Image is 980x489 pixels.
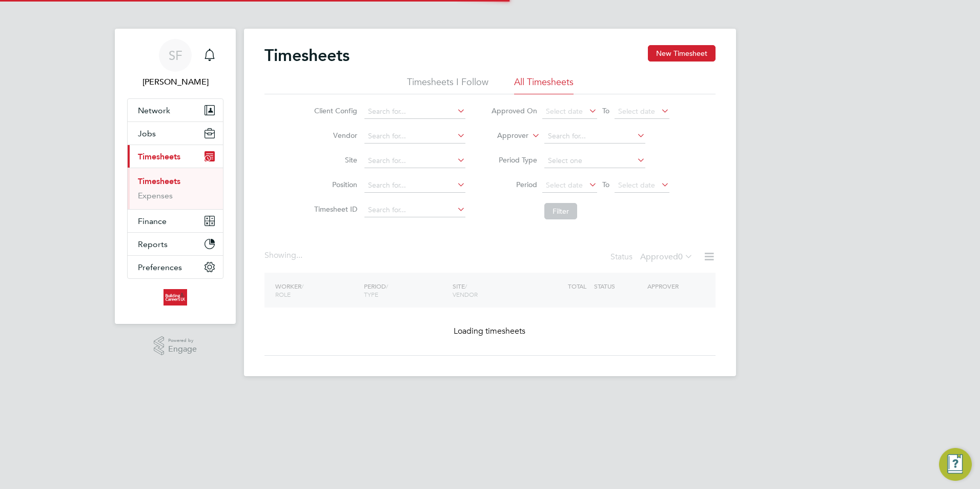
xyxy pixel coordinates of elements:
[154,336,197,356] a: Powered byEngage
[364,203,465,217] input: Search for...
[544,203,577,219] button: Filter
[491,106,537,115] label: Approved On
[364,154,465,168] input: Search for...
[939,448,972,481] button: Engage Resource Center
[128,99,223,121] button: Network
[544,154,645,168] input: Select one
[311,106,357,115] label: Client Config
[311,205,357,214] label: Timesheet ID
[138,216,167,226] span: Finance
[138,239,168,249] span: Reports
[482,131,528,141] label: Approver
[115,29,236,324] nav: Main navigation
[138,129,156,138] span: Jobs
[128,145,223,168] button: Timesheets
[364,129,465,144] input: Search for...
[127,289,223,305] a: Go to home page
[491,180,537,189] label: Period
[296,250,302,260] span: ...
[138,176,180,186] a: Timesheets
[546,180,583,190] span: Select date
[128,256,223,278] button: Preferences
[128,233,223,255] button: Reports
[128,168,223,209] div: Timesheets
[618,180,655,190] span: Select date
[364,178,465,193] input: Search for...
[264,250,304,261] div: Showing
[138,106,170,115] span: Network
[168,345,197,354] span: Engage
[169,49,182,62] span: SF
[138,152,180,161] span: Timesheets
[546,107,583,116] span: Select date
[610,250,695,264] div: Status
[127,39,223,88] a: SF[PERSON_NAME]
[127,76,223,88] span: Sophie Forshaw
[514,76,574,94] li: All Timesheets
[648,45,716,62] button: New Timesheet
[599,178,612,191] span: To
[128,210,223,232] button: Finance
[491,155,537,165] label: Period Type
[678,252,683,262] span: 0
[544,129,645,144] input: Search for...
[311,180,357,189] label: Position
[640,252,693,262] label: Approved
[618,107,655,116] span: Select date
[311,131,357,140] label: Vendor
[168,336,197,345] span: Powered by
[407,76,488,94] li: Timesheets I Follow
[128,122,223,145] button: Jobs
[164,289,187,305] img: buildingcareersuk-logo-retina.png
[311,155,357,165] label: Site
[138,191,173,200] a: Expenses
[138,262,182,272] span: Preferences
[364,105,465,119] input: Search for...
[264,45,350,66] h2: Timesheets
[599,104,612,117] span: To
